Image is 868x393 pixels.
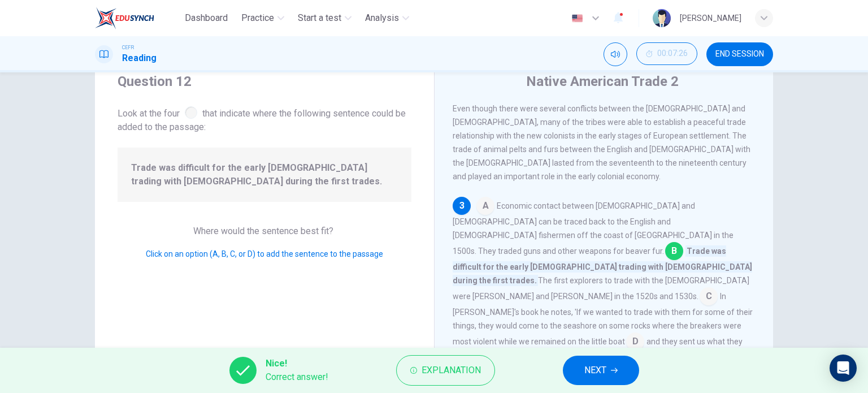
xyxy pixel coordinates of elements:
[453,201,734,256] span: Economic contact between [DEMOGRAPHIC_DATA] and [DEMOGRAPHIC_DATA] can be traced back to the Engl...
[626,332,644,351] span: D
[361,8,414,28] button: Analysis
[453,276,749,301] span: The first explorers to trade with the [DEMOGRAPHIC_DATA] were [PERSON_NAME] and [PERSON_NAME] in ...
[604,42,627,66] div: Mute
[700,287,718,305] span: C
[422,362,481,378] span: Explanation
[653,9,671,27] img: Profile picture
[131,161,398,188] span: Trade was difficult for the early [DEMOGRAPHIC_DATA] trading with [DEMOGRAPHIC_DATA] during the f...
[146,249,383,258] span: Click on an option (A, B, C, or D) to add the sentence to the passage
[193,226,336,236] span: Where would the sentence best fit?
[95,7,180,29] a: EduSynch logo
[266,357,328,370] span: Nice!
[636,42,697,65] button: 00:07:26
[570,14,584,23] img: en
[95,7,154,29] img: EduSynch logo
[453,197,471,215] div: 3
[122,51,157,65] h1: Reading
[706,42,773,66] button: END SESSION
[396,355,495,386] button: Explanation
[122,44,134,51] span: CEFR
[365,11,399,25] span: Analysis
[680,11,741,25] div: [PERSON_NAME]
[118,72,411,90] h4: Question 12
[526,72,679,90] h4: Native American Trade 2
[657,49,688,58] span: 00:07:26
[476,197,494,215] span: A
[665,242,683,260] span: B
[584,362,606,378] span: NEXT
[118,104,411,134] span: Look at the four that indicate where the following sentence could be added to the passage:
[180,8,232,28] button: Dashboard
[298,11,341,25] span: Start a test
[185,11,228,25] span: Dashboard
[830,355,857,382] div: Open Intercom Messenger
[266,370,328,384] span: Correct answer!
[241,11,274,25] span: Practice
[237,8,289,28] button: Practice
[636,42,697,66] div: Hide
[715,50,764,59] span: END SESSION
[293,8,356,28] button: Start a test
[563,356,639,385] button: NEXT
[453,245,752,286] span: Trade was difficult for the early [DEMOGRAPHIC_DATA] trading with [DEMOGRAPHIC_DATA] during the f...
